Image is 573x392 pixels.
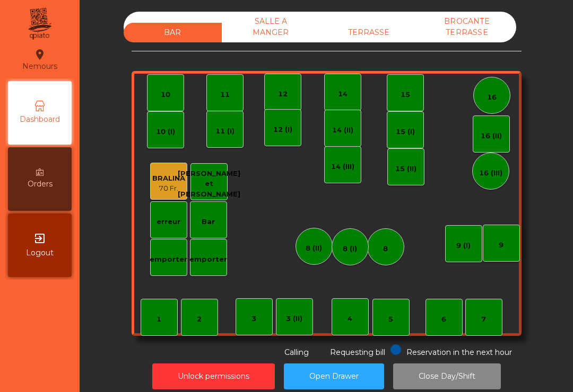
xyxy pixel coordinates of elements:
[22,47,57,73] div: Nemours
[124,23,222,42] div: BAR
[150,254,187,265] div: emporter
[456,240,471,251] div: 9 (I)
[330,348,385,357] span: Requesting bill
[215,126,235,137] div: 11 (I)
[220,90,230,100] div: 11
[26,247,54,259] span: Logout
[388,314,393,325] div: 5
[202,217,215,227] div: Bar
[481,131,502,141] div: 16 (II)
[28,179,53,190] span: Orders
[284,348,309,357] span: Calling
[278,89,288,100] div: 12
[273,124,292,135] div: 12 (I)
[331,162,354,172] div: 14 (III)
[251,314,256,324] div: 3
[348,314,352,324] div: 4
[33,48,46,61] i: location_on
[441,314,446,325] div: 6
[20,114,60,125] span: Dashboard
[306,243,322,254] div: 8 (II)
[401,90,410,100] div: 15
[152,173,185,184] div: BRALINA
[156,127,175,137] div: 10 (I)
[479,168,502,179] div: 16 (III)
[395,164,416,174] div: 15 (II)
[157,217,180,227] div: erreur
[152,363,275,389] button: Unlock permissions
[418,12,516,42] div: BROCANTE TERRASSE
[343,244,357,254] div: 8 (I)
[286,314,302,324] div: 3 (II)
[178,168,240,200] div: [PERSON_NAME] et [PERSON_NAME]
[499,240,503,251] div: 9
[320,23,418,42] div: TERRASSE
[189,254,227,265] div: emporter
[27,5,53,42] img: qpiato
[396,127,415,137] div: 15 (I)
[487,92,497,103] div: 16
[157,314,161,325] div: 1
[393,363,501,389] button: Close Day/Shift
[33,232,46,245] i: exit_to_app
[481,314,486,325] div: 7
[152,183,185,194] div: 70 Fr.
[332,125,353,136] div: 14 (II)
[284,363,384,389] button: Open Drawer
[406,348,512,357] span: Reservation in the next hour
[161,90,170,100] div: 10
[222,12,320,42] div: SALLE A MANGER
[383,244,388,254] div: 8
[338,89,348,100] div: 14
[197,314,202,325] div: 2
